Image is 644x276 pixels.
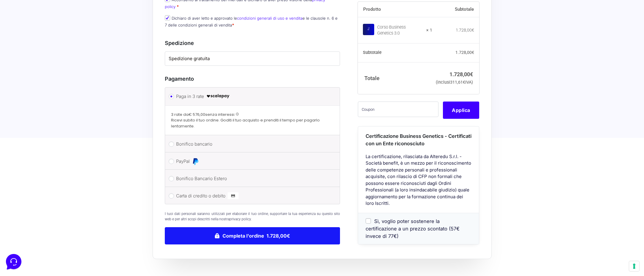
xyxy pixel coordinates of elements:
span: € [472,27,474,32]
span: Trova una risposta [10,74,46,79]
img: dark [29,33,40,45]
h2: Ciao da Marketers 👋 [5,5,100,14]
label: Spedizione gratuita [169,55,336,62]
small: (inclusi IVA) [436,80,473,85]
p: I tuoi dati personali saranno utilizzati per elaborare il tuo ordine, supportare la tua esperienz... [165,211,340,222]
div: Corso Business Genetics 3.0 [377,24,422,36]
button: Home [5,191,41,205]
span: € [472,50,474,55]
div: La certificazione, rilasciata da Alteredu S.r.l. - Società benefit, è un mezzo per il riconoscime... [358,153,479,213]
img: dark [10,33,21,45]
span: Inizia una conversazione [39,54,88,58]
bdi: 1.728,00 [455,50,474,55]
button: Applica [443,102,479,119]
span: Sì, voglio poter sostenere la certificazione a un prezzo scontato (57€ invece di 77€) [366,218,460,239]
p: Home [18,199,28,205]
h3: Spedizione [165,39,340,47]
span: Certificazione Business Genetics - Certificati con un Ente riconosciuto [366,133,471,146]
th: Totale [358,62,432,94]
th: Subtotale [432,2,480,17]
strong: × 1 [426,27,432,33]
button: Aiuto [78,191,114,205]
a: condizioni generali di uso e vendita [237,16,303,21]
th: Subtotale [358,43,432,62]
h3: Pagamento [165,75,340,83]
label: PayPal [176,157,327,166]
bdi: 1.728,00 [449,71,473,77]
input: Cerca un articolo... [13,87,97,93]
label: Bonifico Bancario Estero [176,174,327,183]
span: € [470,71,473,77]
label: Paga in 3 rate [176,92,327,101]
img: PayPal [192,158,199,165]
button: Completa l'ordine 1.728,00€ [165,227,340,244]
bdi: 1.728,00 [456,27,474,32]
img: Corso Business Genetics 3.0 [363,24,374,35]
img: Carta di credito o debito [228,192,239,199]
span: € [463,80,465,85]
button: Inizia una conversazione [10,50,109,62]
input: Coupon [358,102,438,117]
button: Messaggi [41,191,78,205]
label: Bonifico bancario [176,140,327,149]
a: Apri Centro Assistenza [63,74,109,79]
input: Dichiaro di aver letto e approvato lecondizioni generali di uso e venditae le clausole n. 6 e 7 d... [165,15,170,21]
p: Aiuto [92,199,100,205]
input: Sì, voglio poter sostenere la certificazione a un prezzo scontato (57€ invece di 77€) [366,218,371,224]
p: Messaggi [51,199,68,205]
img: scalapay-logo-black.png [206,93,230,100]
img: dark [19,33,31,45]
label: Dichiaro di aver letto e approvato le e le clausole n. 6 e 7 delle condizioni generali di vendita [165,16,338,27]
iframe: Customerly Messenger Launcher [5,253,23,271]
button: Le tue preferenze relative al consenso per le tecnologie di tracciamento [629,261,639,271]
th: Prodotto [358,2,432,17]
a: privacy policy [229,217,251,221]
span: 311,61 [450,80,465,85]
span: Le tue conversazioni [10,24,51,29]
label: Carta di credito o debito [176,191,327,200]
